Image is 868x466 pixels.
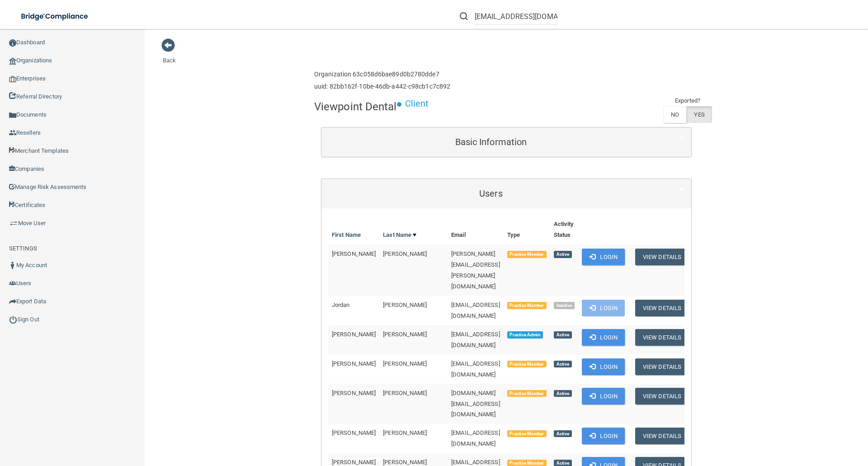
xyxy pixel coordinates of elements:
td: Exported? [663,95,712,106]
button: Login [582,358,625,375]
span: Practice Member [507,361,547,368]
a: Users [328,184,684,204]
span: Practice Member [507,302,547,309]
label: NO [663,106,686,123]
span: Active [554,331,572,339]
h5: Users [328,188,654,198]
span: [PERSON_NAME] [332,360,376,367]
h5: Basic Information [328,137,654,147]
span: Active [554,251,572,258]
button: View Details [635,300,689,316]
span: [PERSON_NAME] [383,301,427,308]
img: briefcase.64adab9b.png [9,219,18,228]
span: [EMAIL_ADDRESS][DOMAIN_NAME] [451,360,500,378]
span: Active [554,390,572,397]
img: ic-search.3b580494.png [460,12,468,20]
label: SETTINGS [9,243,37,254]
img: icon-users.e205127d.png [9,280,16,287]
button: View Details [635,329,689,346]
span: [PERSON_NAME] [383,250,427,257]
a: Last Name [383,230,416,240]
button: Login [582,249,625,265]
th: Type [504,215,550,245]
img: icon-documents.8dae5593.png [9,112,16,119]
span: Practice Member [507,430,547,438]
span: [PERSON_NAME] [332,250,376,257]
button: View Details [635,428,689,444]
img: ic_power_dark.7ecde6b1.png [9,315,17,324]
span: [PERSON_NAME] [383,390,427,396]
label: YES [686,106,712,123]
span: Practice Admin [507,331,543,339]
img: ic_user_dark.df1a06c3.png [9,262,16,269]
h6: uuid: 82bb162f-10be-46db-a442-c98cb1c7c892 [314,83,450,90]
span: [PERSON_NAME] [332,429,376,436]
span: [PERSON_NAME] [383,429,427,436]
h4: Viewpoint Dental [314,101,397,113]
span: Active [554,361,572,368]
span: [DOMAIN_NAME][EMAIL_ADDRESS][DOMAIN_NAME] [451,390,500,418]
span: Jordan [332,301,350,308]
img: ic_dashboard_dark.d01f4a41.png [9,39,16,47]
span: Practice Member [507,390,547,397]
span: [EMAIL_ADDRESS][DOMAIN_NAME] [451,331,500,348]
button: Login [582,428,625,444]
button: View Details [635,388,689,405]
a: Back [163,46,176,64]
img: bridge_compliance_login_screen.278c3ca4.svg [14,7,97,26]
span: [PERSON_NAME] [332,459,376,466]
button: View Details [635,249,689,265]
p: Client [405,95,429,112]
iframe: Drift Widget Chat Controller [712,402,857,438]
span: [EMAIL_ADDRESS][DOMAIN_NAME] [451,429,500,447]
img: ic_reseller.de258add.png [9,129,16,137]
button: Login [582,300,625,316]
th: Email [448,215,504,245]
span: [PERSON_NAME] [383,331,427,338]
input: Search [475,8,557,25]
span: [PERSON_NAME][EMAIL_ADDRESS][PERSON_NAME][DOMAIN_NAME] [451,250,500,290]
button: Login [582,329,625,346]
th: Activity Status [550,215,579,245]
span: [PERSON_NAME] [383,459,427,466]
span: Active [554,430,572,438]
img: icon-export.b9366987.png [9,298,16,305]
span: Inactive [554,302,575,309]
span: [PERSON_NAME] [332,390,376,396]
span: [EMAIL_ADDRESS][DOMAIN_NAME] [451,301,500,319]
a: First Name [332,230,361,240]
span: [PERSON_NAME] [383,360,427,367]
a: Basic Information [328,132,684,152]
h6: Organization 63c058d6bae89d0b2780dde7 [314,71,450,78]
span: [PERSON_NAME] [332,331,376,338]
span: Practice Member [507,251,547,258]
button: View Details [635,358,689,375]
button: Login [582,388,625,405]
img: organization-icon.f8decf85.png [9,57,16,65]
img: enterprise.0d942306.png [9,76,16,82]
